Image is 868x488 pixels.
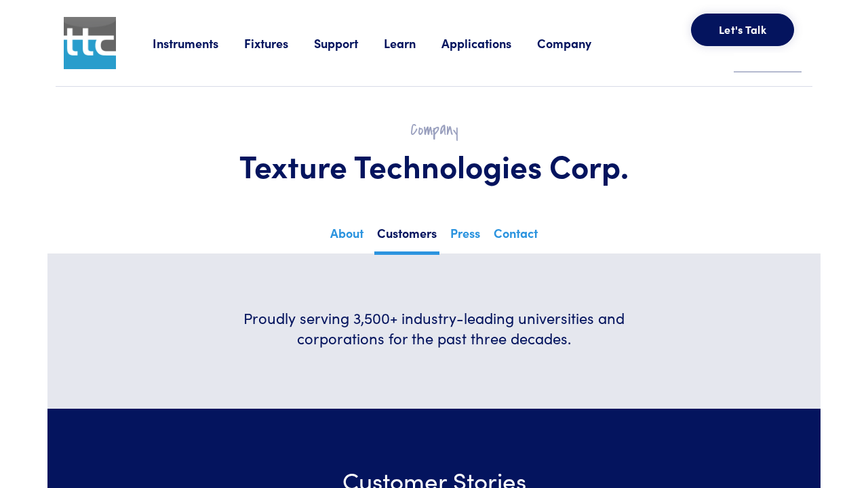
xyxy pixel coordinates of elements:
[441,35,537,52] a: Applications
[88,146,780,185] h1: Texture Technologies Corp.
[384,35,441,52] a: Learn
[491,222,540,251] a: Contact
[374,222,439,255] a: Customers
[328,222,366,251] a: About
[314,35,384,52] a: Support
[537,35,617,52] a: Company
[691,14,794,46] button: Let's Talk
[206,308,662,350] h6: Proudly serving 3,500+ industry-leading universities and corporations for the past three decades.
[88,119,780,140] h2: Company
[64,17,116,69] img: ttc_logo_1x1_v1.0.png
[244,35,314,52] a: Fixtures
[153,35,244,52] a: Instruments
[448,222,483,251] a: Press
